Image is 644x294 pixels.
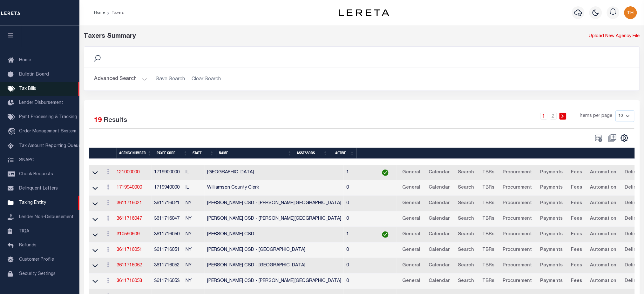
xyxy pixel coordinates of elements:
[500,245,535,255] a: Procurement
[455,261,477,271] a: Search
[183,165,205,181] td: IL
[580,113,613,120] span: Items per page
[537,230,566,240] a: Payments
[152,165,183,181] td: 1719900000
[19,72,49,77] span: Bulletin Board
[205,180,344,196] td: Williamson County Clerk
[399,168,423,178] a: General
[105,10,124,16] li: Taxers
[19,257,54,262] span: Customer Profile
[500,261,535,271] a: Procurement
[568,183,585,193] a: Fees
[479,168,497,178] a: TBRs
[426,245,452,255] a: Calendar
[19,201,46,205] span: Taxing Entity
[587,261,620,271] a: Automation
[455,276,477,286] a: Search
[117,185,142,190] a: 1719940000
[568,245,585,255] a: Fees
[500,276,535,286] a: Procurement
[382,170,389,176] img: check-icon-green.svg
[426,261,452,271] a: Calendar
[205,274,344,289] td: [PERSON_NAME] CSD - [PERSON_NAME][GEOGRAPHIC_DATA]
[205,243,344,258] td: [PERSON_NAME] CSD - [GEOGRAPHIC_DATA]
[550,113,557,120] a: 2
[19,87,36,91] span: Tax Bills
[568,198,585,209] a: Fees
[344,211,374,227] td: 0
[455,183,477,193] a: Search
[152,180,183,196] td: 1719940000
[19,172,53,177] span: Check Requests
[479,198,497,209] a: TBRs
[500,214,535,224] a: Procurement
[399,198,423,209] a: General
[205,227,344,243] td: [PERSON_NAME] CSD
[399,276,423,286] a: General
[152,243,183,258] td: 3611716051
[500,198,535,209] a: Procurement
[152,227,183,243] td: 3611716050
[339,9,390,16] img: logo-dark.svg
[399,230,423,240] a: General
[8,128,18,136] i: travel_explore
[537,214,566,224] a: Payments
[19,243,37,248] span: Refunds
[19,229,29,233] span: TIQA
[94,117,102,124] span: 19
[344,258,374,274] td: 0
[19,215,74,219] span: Lender Non-Disbursement
[344,165,374,181] td: 1
[399,214,423,224] a: General
[205,258,344,274] td: [PERSON_NAME] CSD - [GEOGRAPHIC_DATA]
[205,165,344,181] td: [GEOGRAPHIC_DATA]
[479,261,497,271] a: TBRs
[399,261,423,271] a: General
[117,148,154,159] th: Agency Number: activate to sort column ascending
[94,11,105,15] a: Home
[426,198,452,209] a: Calendar
[500,230,535,240] a: Procurement
[382,231,389,238] img: check-icon-green.svg
[19,144,81,148] span: Tax Amount Reporting Queue
[455,230,477,240] a: Search
[537,261,566,271] a: Payments
[183,180,205,196] td: IL
[94,73,147,85] button: Advanced Search
[587,245,620,255] a: Automation
[84,32,498,41] div: Taxers Summary
[479,245,497,255] a: TBRs
[399,245,423,255] a: General
[216,148,294,159] th: Name: activate to sort column ascending
[117,279,142,283] a: 3611716053
[19,129,76,134] span: Order Management System
[455,245,477,255] a: Search
[589,33,640,40] a: Upload New Agency File
[568,230,585,240] a: Fees
[426,230,452,240] a: Calendar
[19,58,31,63] span: Home
[568,276,585,286] a: Fees
[426,168,452,178] a: Calendar
[500,183,535,193] a: Procurement
[117,248,142,252] a: 3611716051
[19,115,77,119] span: Pymt Processing & Tracking
[152,274,183,289] td: 3611716053
[117,201,142,205] a: 3611716021
[568,214,585,224] a: Fees
[344,180,374,196] td: 0
[537,198,566,209] a: Payments
[455,214,477,224] a: Search
[183,227,205,243] td: NY
[479,214,497,224] a: TBRs
[344,196,374,211] td: 0
[19,158,35,162] span: SNAPQ
[344,227,374,243] td: 1
[587,183,620,193] a: Automation
[587,276,620,286] a: Automation
[624,6,637,19] img: svg+xml;base64,PHN2ZyB4bWxucz0iaHR0cDovL3d3dy53My5vcmcvMjAwMC9zdmciIHBvaW50ZXItZXZlbnRzPSJub25lIi...
[500,168,535,178] a: Procurement
[117,170,139,175] a: 121000000
[587,230,620,240] a: Automation
[205,211,344,227] td: [PERSON_NAME] CSD - [PERSON_NAME][GEOGRAPHIC_DATA]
